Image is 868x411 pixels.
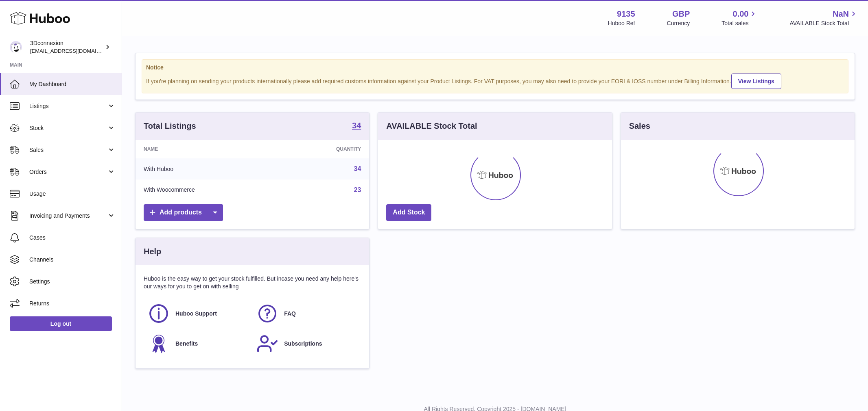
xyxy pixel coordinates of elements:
img: internalAdmin-9135@internal.huboo.com [10,41,22,53]
span: NaN [833,9,849,19]
a: 34 [352,121,361,131]
td: With Huboo [136,158,280,180]
td: With Woocommerce [136,180,280,201]
span: My Dashboard [29,80,116,88]
strong: 9135 [617,9,635,19]
a: Add products [144,204,223,221]
a: Huboo Support [148,303,248,324]
a: NaN AVAILABLE Stock Total [789,9,858,27]
strong: GBP [672,9,690,19]
h3: Total Listings [144,121,196,132]
span: Usage [29,190,116,198]
strong: Notice [146,64,844,71]
div: Currency [667,19,690,27]
span: Total sales [722,19,758,27]
a: Benefits [148,333,248,355]
span: Invoicing and Payments [29,212,107,220]
span: Settings [29,278,116,286]
span: Cases [29,234,116,242]
th: Name [136,140,280,158]
span: Subscriptions [284,340,322,348]
a: 0.00 Total sales [722,9,758,27]
a: 34 [354,165,361,172]
span: 0.00 [733,9,749,19]
h3: Help [144,246,161,257]
h3: Sales [629,121,650,132]
span: Stock [29,124,107,132]
span: [EMAIL_ADDRESS][DOMAIN_NAME] [30,48,120,54]
a: Subscriptions [256,333,357,355]
div: If you're planning on sending your products internationally please add required customs informati... [146,72,844,89]
a: Log out [10,316,112,331]
a: Add Stock [386,204,431,221]
span: Listings [29,102,107,110]
strong: 34 [352,121,361,130]
span: Channels [29,256,116,264]
span: AVAILABLE Stock Total [789,19,858,27]
span: Returns [29,300,116,307]
span: FAQ [284,310,296,318]
div: Huboo Ref [608,19,635,27]
a: 23 [354,186,361,193]
span: Huboo Support [175,310,217,318]
a: View Listings [731,74,781,89]
span: Sales [29,146,107,154]
th: Quantity [280,140,369,158]
p: Huboo is the easy way to get your stock fulfilled. But incase you need any help here's our ways f... [144,275,361,290]
span: Benefits [175,340,198,348]
div: 3Dconnexion [30,39,103,55]
h3: AVAILABLE Stock Total [386,121,477,132]
a: FAQ [256,303,357,324]
span: Orders [29,168,107,176]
